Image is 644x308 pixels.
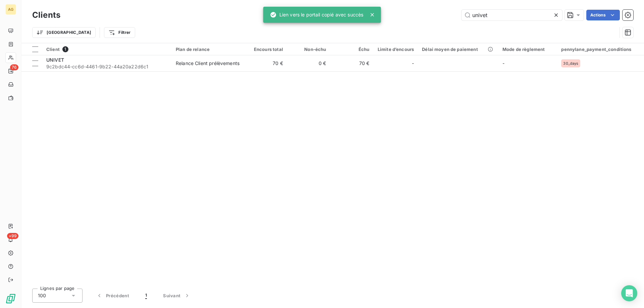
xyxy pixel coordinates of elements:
[176,47,240,52] div: Plan de relance
[621,285,637,301] div: Open Intercom Messenger
[10,64,18,70] span: 76
[248,47,283,52] div: Encours total
[32,9,60,21] h3: Clients
[46,47,60,52] span: Client
[7,233,18,239] span: +99
[38,292,46,299] span: 100
[334,47,369,52] div: Échu
[46,57,64,63] span: UNIVET
[412,60,414,67] span: -
[502,47,553,52] div: Mode de règlement
[586,10,620,20] button: Actions
[104,27,135,38] button: Filtrer
[176,60,239,67] div: Relance Client prélèvements
[155,289,199,303] button: Suivant
[561,47,640,52] div: pennylane_payment_conditions
[5,4,16,15] div: AG
[137,289,155,303] button: 1
[422,47,494,52] div: Délai moyen de paiement
[563,61,578,65] span: 30_days
[462,10,562,20] input: Rechercher
[244,55,287,71] td: 70 €
[291,47,326,52] div: Non-échu
[5,66,16,76] a: 76
[502,60,504,66] span: -
[88,289,137,303] button: Précédent
[5,293,16,304] img: Logo LeanPay
[377,47,414,52] div: Limite d’encours
[46,63,168,70] span: 9c2bdc44-cc6d-4461-9b22-44a20a22d6c1
[287,55,330,71] td: 0 €
[330,55,373,71] td: 70 €
[270,9,364,21] div: Lien vers le portail copié avec succès
[145,292,147,299] span: 1
[32,27,96,38] button: [GEOGRAPHIC_DATA]
[62,46,68,52] span: 1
